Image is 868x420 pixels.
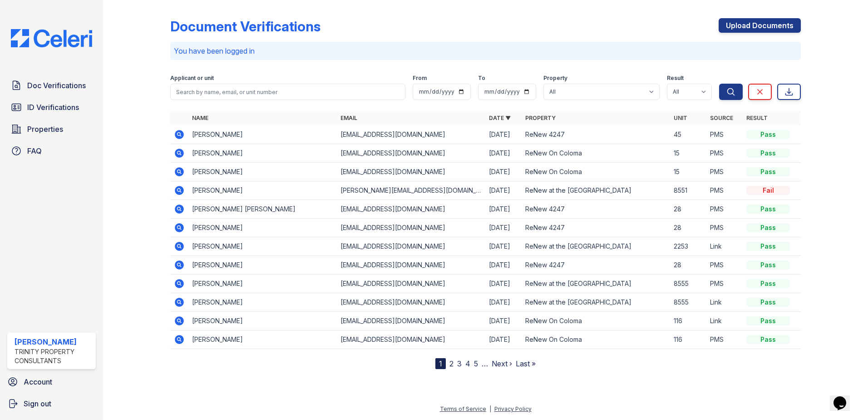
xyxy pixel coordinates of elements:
td: ReNew 4247 [522,256,670,275]
a: Upload Documents [719,18,801,33]
td: 28 [670,200,706,219]
td: [EMAIL_ADDRESS][DOMAIN_NAME] [337,219,485,237]
a: Account [4,373,99,391]
td: [DATE] [485,200,522,219]
td: PMS [706,219,743,237]
td: 15 [670,144,706,163]
label: Property [543,75,567,82]
span: FAQ [27,145,42,156]
td: [EMAIL_ADDRESS][DOMAIN_NAME] [337,275,485,293]
a: FAQ [7,142,96,160]
div: Pass [746,242,790,251]
input: Search by name, email, or unit number [170,84,405,100]
div: Pass [746,279,790,288]
td: [PERSON_NAME] [188,256,337,275]
td: [EMAIL_ADDRESS][DOMAIN_NAME] [337,125,485,144]
a: 4 [465,359,470,368]
td: ReNew 4247 [522,219,670,237]
td: PMS [706,275,743,293]
td: Link [706,293,743,312]
a: Property [525,115,556,121]
td: ReNew On Coloma [522,312,670,330]
span: Sign out [24,398,51,409]
a: Next › [492,359,512,368]
td: [PERSON_NAME] [188,163,337,181]
a: Source [710,115,733,121]
img: CE_Logo_Blue-a8612792a0a2168367f1c8372b55b34899dd931a85d93a1a3d3e32e68fde9ad4.png [4,29,99,47]
p: You have been logged in [174,45,797,56]
div: Pass [746,335,790,344]
span: Doc Verifications [27,80,86,91]
td: [EMAIL_ADDRESS][DOMAIN_NAME] [337,200,485,219]
div: Pass [746,167,790,176]
td: ReNew at the [GEOGRAPHIC_DATA] [522,293,670,312]
td: 45 [670,125,706,144]
td: [PERSON_NAME] [188,293,337,312]
a: 3 [457,359,462,368]
td: [PERSON_NAME][EMAIL_ADDRESS][DOMAIN_NAME] [337,181,485,200]
td: [EMAIL_ADDRESS][DOMAIN_NAME] [337,256,485,275]
div: Fail [746,186,790,195]
td: [PERSON_NAME] [188,237,337,256]
span: … [482,358,488,369]
td: [DATE] [485,330,522,349]
td: [DATE] [485,293,522,312]
a: Terms of Service [440,405,486,412]
td: [PERSON_NAME] [188,181,337,200]
td: [EMAIL_ADDRESS][DOMAIN_NAME] [337,144,485,163]
td: 2253 [670,237,706,256]
div: [PERSON_NAME] [15,336,92,347]
a: 5 [474,359,478,368]
a: Sign out [4,395,99,413]
div: Pass [746,205,790,214]
label: Applicant or unit [170,75,214,82]
a: Name [192,115,208,121]
label: Result [667,75,684,82]
td: 8551 [670,181,706,200]
td: [PERSON_NAME] [188,312,337,330]
a: Privacy Policy [494,405,532,412]
td: ReNew at the [GEOGRAPHIC_DATA] [522,275,670,293]
a: Date ▼ [489,115,511,121]
label: From [413,75,427,82]
td: PMS [706,163,743,181]
td: ReNew 4247 [522,125,670,144]
td: [PERSON_NAME] [188,144,337,163]
td: [DATE] [485,275,522,293]
a: Unit [674,115,687,121]
td: [DATE] [485,312,522,330]
a: Last » [516,359,536,368]
td: [EMAIL_ADDRESS][DOMAIN_NAME] [337,293,485,312]
a: Properties [7,120,96,138]
td: [PERSON_NAME] [188,275,337,293]
td: PMS [706,144,743,163]
td: ReNew at the [GEOGRAPHIC_DATA] [522,181,670,200]
td: 116 [670,330,706,349]
td: [EMAIL_ADDRESS][DOMAIN_NAME] [337,237,485,256]
td: [EMAIL_ADDRESS][DOMAIN_NAME] [337,163,485,181]
div: Pass [746,316,790,325]
td: PMS [706,125,743,144]
span: Properties [27,124,63,135]
label: To [478,75,485,82]
div: Pass [746,130,790,139]
iframe: chat widget [830,384,859,411]
td: ReNew On Coloma [522,330,670,349]
td: ReNew at the [GEOGRAPHIC_DATA] [522,237,670,256]
td: PMS [706,181,743,200]
td: 116 [670,312,706,330]
div: Pass [746,260,790,270]
td: [EMAIL_ADDRESS][DOMAIN_NAME] [337,330,485,349]
td: [DATE] [485,163,522,181]
div: Document Verifications [170,18,321,35]
div: 1 [435,358,446,369]
td: Link [706,312,743,330]
td: [DATE] [485,237,522,256]
div: Pass [746,223,790,232]
div: Pass [746,149,790,158]
div: | [489,405,491,412]
td: [DATE] [485,144,522,163]
a: ID Verifications [7,98,96,116]
td: 28 [670,219,706,237]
